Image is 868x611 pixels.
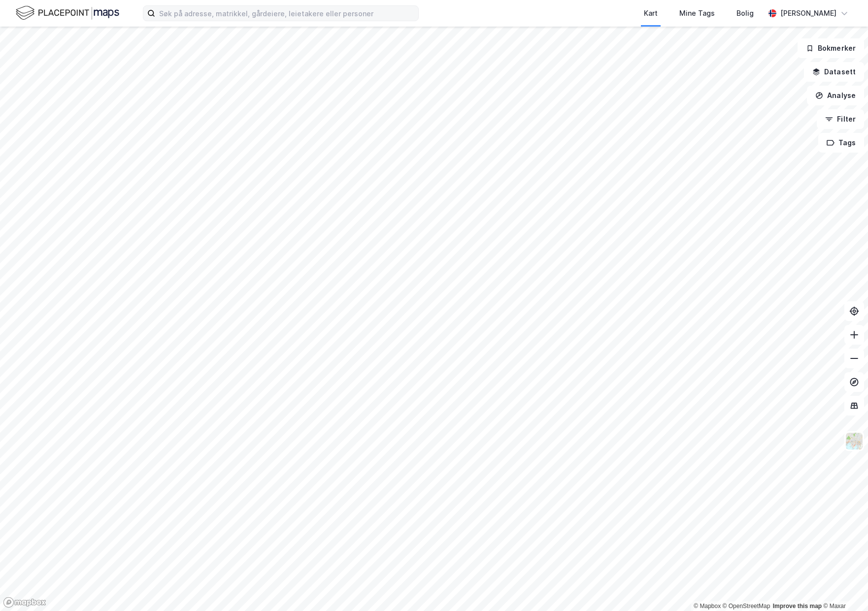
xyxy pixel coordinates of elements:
[679,7,715,19] div: Mine Tags
[644,7,658,19] div: Kart
[736,7,754,19] div: Bolig
[16,4,119,22] img: logo.f888ab2527a4732fd821a326f86c7f29.svg
[819,564,868,611] iframe: Chat Widget
[155,6,418,21] input: Søk på adresse, matrikkel, gårdeiere, leietakere eller personer
[780,7,836,19] div: [PERSON_NAME]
